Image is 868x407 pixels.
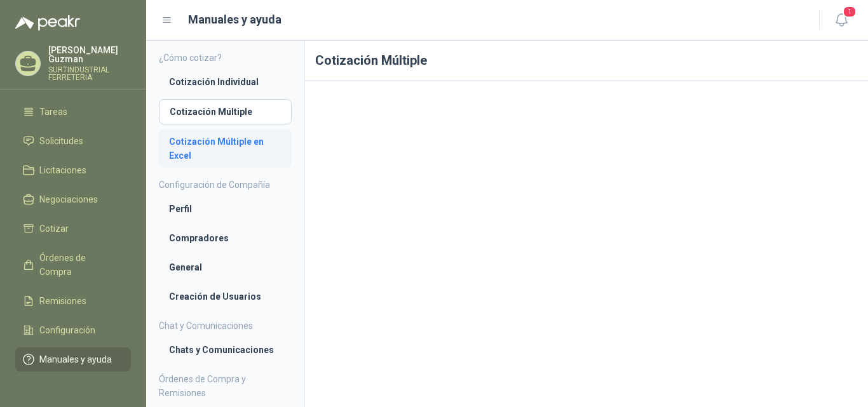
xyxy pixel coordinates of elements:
[159,255,292,279] a: General
[159,197,292,221] a: Perfil
[830,9,853,32] button: 1
[15,15,80,30] img: Logo peakr
[15,100,131,124] a: Tareas
[15,347,131,371] a: Manuales y ayuda
[169,202,281,216] li: Perfil
[39,323,95,337] span: Configuración
[15,158,131,182] a: Licitaciones
[39,163,86,177] span: Licitaciones
[159,319,292,333] h4: Chat y Comunicaciones
[159,284,292,309] a: Creación de Usuarios
[39,352,112,366] span: Manuales y ayuda
[169,290,281,304] li: Creación de Usuarios
[48,46,131,63] p: [PERSON_NAME] Guzman
[39,294,86,308] span: Remisiones
[159,178,292,192] h4: Configuración de Compañía
[305,41,868,81] h1: Cotización Múltiple
[15,318,131,342] a: Configuración
[39,192,98,206] span: Negociaciones
[159,372,292,400] h4: Órdenes de Compra y Remisiones
[15,246,131,284] a: Órdenes de Compra
[159,51,292,65] h4: ¿Cómo cotizar?
[188,11,281,29] h1: Manuales y ayuda
[39,134,83,148] span: Solicitudes
[169,75,281,89] li: Cotización Individual
[843,6,857,18] span: 1
[159,70,292,94] a: Cotización Individual
[315,91,858,395] iframe: 6fd1e0d916bf4ef584a102922c537bb4
[39,105,67,119] span: Tareas
[169,231,281,245] li: Compradores
[48,66,131,81] p: SURTINDUSTRIAL FERRETERIA
[170,105,281,119] li: Cotización Múltiple
[159,226,292,250] a: Compradores
[15,187,131,211] a: Negociaciones
[39,251,119,279] span: Órdenes de Compra
[169,135,281,163] li: Cotización Múltiple en Excel
[169,260,281,274] li: General
[15,289,131,313] a: Remisiones
[15,217,131,241] a: Cotizar
[39,222,69,236] span: Cotizar
[159,130,292,168] a: Cotización Múltiple en Excel
[159,99,292,124] a: Cotización Múltiple
[15,129,131,153] a: Solicitudes
[169,343,281,357] li: Chats y Comunicaciones
[159,338,292,362] a: Chats y Comunicaciones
